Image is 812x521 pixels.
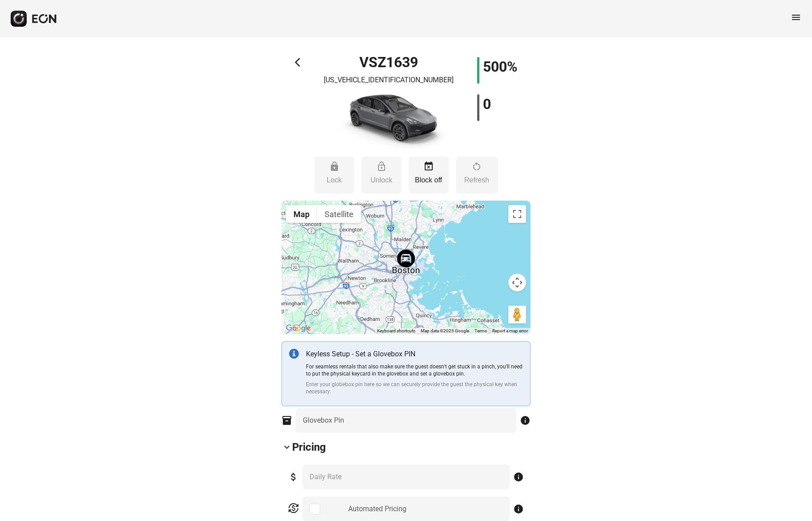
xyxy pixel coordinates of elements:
a: Open this area in Google Maps (opens a new window) [284,323,313,334]
span: arrow_back_ios [295,57,306,68]
span: event_busy [423,161,434,172]
span: info [520,415,531,426]
div: Automated Pricing [348,504,406,514]
span: attach_money [288,472,299,482]
button: Show street map [286,205,317,223]
h1: VSZ1639 [359,57,418,68]
p: Block off [413,175,444,186]
span: inventory_2 [281,415,292,426]
img: info [289,349,299,359]
span: info [513,504,524,514]
button: Show satellite imagery [317,205,361,223]
span: Map data ©2025 Google [421,328,469,333]
span: info [513,472,524,482]
button: Keyboard shortcuts [377,328,415,334]
p: Keyless Setup - Set a Glovebox PIN [306,349,523,359]
h1: 0 [483,99,491,109]
h2: Pricing [292,440,326,454]
button: Drag Pegman onto the map to open Street View [508,306,526,323]
button: Map camera controls [508,274,526,291]
a: Report a map error [492,328,528,333]
button: Toggle fullscreen view [508,205,526,223]
img: Google [284,323,313,334]
span: keyboard_arrow_down [281,442,292,452]
span: currency_exchange [288,503,299,513]
h1: 500% [483,61,518,72]
p: For seamless rentals that also make sure the guest doesn’t get stuck in a pinch, you’ll need to p... [306,363,523,377]
button: Block off [409,157,449,194]
img: car [326,89,451,151]
a: Terms (opens in new tab) [474,328,487,333]
label: Glovebox Pin [303,415,344,426]
p: [US_VEHICLE_IDENTIFICATION_NUMBER] [324,75,454,85]
p: Enter your globebox pin here so we can securely provide the guest the physical key when necessary. [306,381,523,395]
span: menu [791,12,801,23]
